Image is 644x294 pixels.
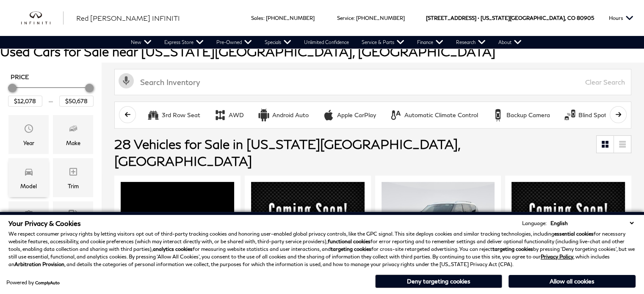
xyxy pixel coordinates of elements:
[68,208,78,225] span: Fueltype
[210,36,258,49] a: Pre-Owned
[8,84,17,92] div: Minimum Price
[8,96,42,107] input: Minimum
[404,111,478,119] div: Automatic Climate Control
[147,109,160,121] div: 3rd Row Seat
[266,15,315,21] a: [PHONE_NUMBER]
[229,111,244,119] div: AWD
[214,109,227,121] div: AWD
[411,36,450,49] a: Finance
[253,106,313,124] button: Android AutoAndroid Auto
[76,13,180,23] a: Red [PERSON_NAME] INFINITI
[375,275,502,288] button: Deny targeting cookies
[35,280,60,285] a: ComplyAuto
[554,231,594,237] strong: essential cookies
[8,81,94,107] div: Price
[119,73,134,88] svg: Click to toggle on voice search
[258,36,298,49] a: Specials
[492,36,528,49] a: About
[298,36,355,49] a: Unlimited Confidence
[53,158,93,197] div: TrimTrim
[251,182,365,269] img: 2019 INFINITI Q50 Red Sport 400
[68,181,79,191] div: Trim
[450,36,492,49] a: Research
[337,15,354,21] span: Service
[610,106,627,123] button: scroll right
[492,109,504,121] div: Backup Camera
[21,11,64,25] a: infiniti
[522,221,547,226] div: Language:
[509,275,636,288] button: Allow all cookies
[506,111,550,119] div: Backup Camera
[119,106,136,123] button: scroll left
[318,106,381,124] button: Apple CarPlayApple CarPlay
[257,109,270,121] div: Android Auto
[331,246,371,252] strong: targeting cookies
[541,253,573,260] a: Privacy Policy
[337,111,376,119] div: Apple CarPlay
[487,106,555,124] button: Backup CameraBackup Camera
[322,109,335,121] div: Apple CarPlay
[8,219,81,227] span: Your Privacy & Cookies
[53,115,93,154] div: MakeMake
[8,230,636,268] p: We respect consumer privacy rights by letting visitors opt out of third-party tracking cookies an...
[59,96,94,107] input: Maximum
[355,36,411,49] a: Service & Parts
[85,84,94,92] div: Maximum Price
[564,109,576,121] div: Blind Spot Monitor
[8,115,49,154] div: YearYear
[68,121,78,138] span: Make
[21,11,64,25] img: INFINITI
[356,15,405,21] a: [PHONE_NUMBER]
[385,106,483,124] button: Automatic Climate ControlAutomatic Climate Control
[66,138,80,148] div: Make
[124,36,158,49] a: New
[8,158,49,197] div: ModelModel
[578,111,630,119] div: Blind Spot Monitor
[8,201,49,240] div: FeaturesFeatures
[381,182,495,267] img: 2022 INFINITI QX80 LUXE
[272,111,309,119] div: Android Auto
[114,136,460,168] span: 28 Vehicles for Sale in [US_STATE][GEOGRAPHIC_DATA], [GEOGRAPHIC_DATA]
[153,246,193,252] strong: analytics cookies
[23,138,34,148] div: Year
[14,261,64,267] strong: Arbitration Provision
[124,36,528,49] nav: Main Navigation
[158,36,210,49] a: Express Store
[24,165,34,181] span: Model
[76,14,180,22] span: Red [PERSON_NAME] INFINITI
[328,238,370,245] strong: functional cookies
[24,121,34,138] span: Year
[559,106,635,124] button: Blind Spot MonitorBlind Spot Monitor
[354,15,355,21] span: :
[53,201,93,240] div: FueltypeFueltype
[251,15,263,21] span: Sales
[6,280,60,285] div: Powered by
[142,106,205,124] button: 3rd Row Seat3rd Row Seat
[209,106,249,124] button: AWDAWD
[426,15,594,21] a: [STREET_ADDRESS] • [US_STATE][GEOGRAPHIC_DATA], CO 80905
[548,219,636,227] select: Language Select
[24,208,34,225] span: Features
[114,69,631,95] input: Search Inventory
[68,165,78,181] span: Trim
[20,181,37,191] div: Model
[390,109,402,121] div: Automatic Climate Control
[263,15,265,21] span: :
[162,111,200,119] div: 3rd Row Seat
[11,73,91,81] h5: Price
[492,246,533,252] strong: targeting cookies
[511,182,625,269] img: 2022 INFINITI QX60 LUXE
